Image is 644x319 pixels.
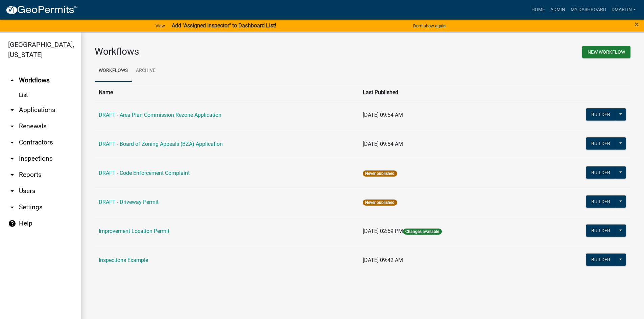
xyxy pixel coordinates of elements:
[548,3,568,16] a: Admin
[363,228,403,234] span: [DATE] 02:59 PM
[172,22,276,29] strong: Add "Assigned Inspector" to Dashboard List!
[99,228,169,234] a: Improvement Location Permit
[359,84,532,101] th: Last Published
[586,137,616,150] button: Builder
[586,254,616,266] button: Builder
[8,171,16,179] i: arrow_drop_down
[95,84,359,101] th: Name
[529,3,548,16] a: Home
[99,170,190,176] a: DRAFT - Code Enforcement Complaint
[8,187,16,195] i: arrow_drop_down
[363,141,403,147] span: [DATE] 09:54 AM
[8,122,16,130] i: arrow_drop_down
[635,20,639,28] button: Close
[8,106,16,114] i: arrow_drop_down
[8,155,16,163] i: arrow_drop_down
[8,138,16,147] i: arrow_drop_down
[99,199,159,205] a: DRAFT - Driveway Permit
[363,112,403,118] span: [DATE] 09:54 AM
[363,200,397,206] span: Never published
[609,3,639,16] a: dmartin
[586,108,616,121] button: Builder
[99,257,148,263] a: Inspections Example
[132,60,160,82] a: Archive
[635,20,639,29] span: ×
[8,76,16,84] i: arrow_drop_up
[99,141,223,147] a: DRAFT - Board of Zoning Appeals (BZA) Application
[410,20,448,31] button: Don't show again
[586,166,616,179] button: Builder
[582,46,630,58] button: New Workflow
[99,112,221,118] a: DRAFT - Area Plan Commission Rezone Application
[153,20,168,31] a: View
[8,203,16,211] i: arrow_drop_down
[363,257,403,263] span: [DATE] 09:42 AM
[403,229,442,235] span: Changes available
[95,46,358,57] h3: Workflows
[568,3,609,16] a: My Dashboard
[8,219,16,228] i: help
[586,224,616,237] button: Builder
[586,195,616,208] button: Builder
[95,60,132,82] a: Workflows
[363,170,397,177] span: Never published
